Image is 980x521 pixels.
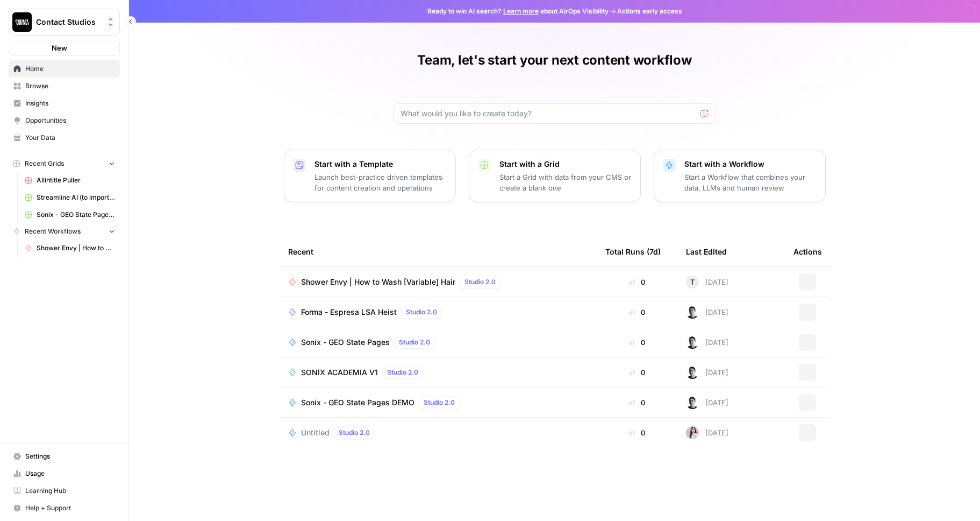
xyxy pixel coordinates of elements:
[25,227,81,236] span: Recent Workflows
[301,307,397,318] span: Forma - Espresa LSA Heist
[503,7,539,15] a: Learn more
[406,307,437,317] span: Studio 2.0
[399,337,430,347] span: Studio 2.0
[686,396,728,409] div: [DATE]
[605,307,669,318] div: 0
[686,366,699,379] img: aqs33ian84j68cxx9qt2cwh53ct0
[605,367,669,378] div: 0
[25,116,115,125] span: Opportunities
[9,95,120,112] a: Insights
[686,306,728,319] div: [DATE]
[684,172,817,193] p: Start a Workflow that combines your data, LLMs and human review
[464,277,496,287] span: Studio 2.0
[301,397,414,408] span: Sonix - GEO State Pages DEMO
[284,150,456,202] button: Start with a TemplateLaunch best-practice driven templates for content creation and operations
[288,366,588,379] a: SONIX ACADEMIA V1Studio 2.0
[314,159,447,170] p: Start with a Template
[301,427,330,438] span: Untitled
[301,367,378,378] span: SONIX ACADEMIA V1
[37,193,115,202] span: Streamline AI (to import) - Streamline AI Import.csv
[37,243,115,253] span: Shower Envy | How to Wash [Variable] Hair
[25,469,115,478] span: Usage
[793,237,822,266] div: Actions
[605,397,669,408] div: 0
[686,366,728,379] div: [DATE]
[686,276,728,288] div: [DATE]
[37,210,115,220] span: Sonix - GEO State Pages Grid
[25,98,115,108] span: Insights
[686,336,728,349] div: [DATE]
[9,448,120,465] a: Settings
[605,237,661,266] div: Total Runs (7d)
[9,9,120,36] button: Workspace: Contact Studios
[9,465,120,482] a: Usage
[288,396,588,409] a: Sonix - GEO State Pages DEMOStudio 2.0
[605,427,669,438] div: 0
[9,482,120,499] a: Learning Hub
[25,64,115,74] span: Home
[25,503,115,513] span: Help + Support
[25,81,115,91] span: Browse
[12,12,32,32] img: Contact Studios Logo
[686,306,699,319] img: aqs33ian84j68cxx9qt2cwh53ct0
[499,172,632,193] p: Start a Grid with data from your CMS or create a blank one
[20,189,120,206] a: Streamline AI (to import) - Streamline AI Import.csv
[339,428,370,438] span: Studio 2.0
[9,112,120,129] a: Opportunities
[690,277,695,287] span: T
[605,277,669,287] div: 0
[686,426,728,439] div: [DATE]
[686,336,699,349] img: aqs33ian84j68cxx9qt2cwh53ct0
[52,43,67,53] span: New
[288,276,588,288] a: Shower Envy | How to Wash [Variable] HairStudio 2.0
[288,306,588,319] a: Forma - Espresa LSA HeistStudio 2.0
[9,156,120,172] button: Recent Grids
[654,150,826,202] button: Start with a WorkflowStart a Workflow that combines your data, LLMs and human review
[9,40,120,56] button: New
[37,175,115,185] span: Allintitle Puller
[9,60,120,78] a: Home
[499,159,632,170] p: Start with a Grid
[288,426,588,439] a: UntitledStudio 2.0
[400,108,696,119] input: What would you like to create today?
[9,78,120,95] a: Browse
[469,150,641,202] button: Start with a GridStart a Grid with data from your CMS or create a blank one
[20,240,120,257] a: Shower Envy | How to Wash [Variable] Hair
[20,206,120,223] a: Sonix - GEO State Pages Grid
[20,172,120,189] a: Allintitle Puller
[427,6,609,16] span: Ready to win AI search? about AirOps Visibility
[605,337,669,348] div: 0
[617,6,682,16] span: Actions early access
[301,337,390,348] span: Sonix - GEO State Pages
[25,133,115,143] span: Your Data
[25,159,64,168] span: Recent Grids
[417,52,691,69] h1: Team, let's start your next content workflow
[387,368,418,377] span: Studio 2.0
[686,426,699,439] img: zhgx2stfgybxog1gahxdwjwfcylv
[288,237,588,266] div: Recent
[25,486,115,496] span: Learning Hub
[314,172,447,193] p: Launch best-practice driven templates for content creation and operations
[288,336,588,349] a: Sonix - GEO State PagesStudio 2.0
[36,17,101,27] span: Contact Studios
[9,499,120,517] button: Help + Support
[301,277,455,287] span: Shower Envy | How to Wash [Variable] Hair
[424,398,455,407] span: Studio 2.0
[686,237,727,266] div: Last Edited
[9,223,120,240] button: Recent Workflows
[684,159,817,170] p: Start with a Workflow
[686,396,699,409] img: aqs33ian84j68cxx9qt2cwh53ct0
[25,452,115,461] span: Settings
[9,129,120,146] a: Your Data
